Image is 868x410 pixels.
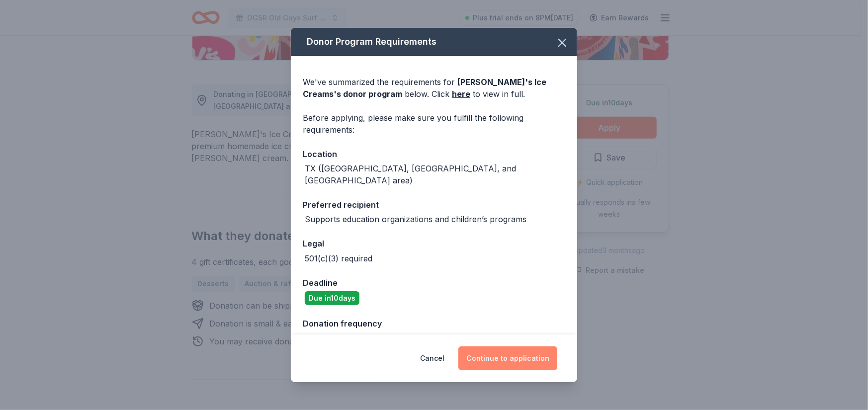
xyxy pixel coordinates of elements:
[303,112,565,136] div: Before applying, please make sure you fulfill the following requirements:
[303,317,565,330] div: Donation frequency
[305,252,372,264] div: 501(c)(3) required
[305,291,359,305] div: Due in 10 days
[303,276,565,289] div: Deadline
[305,213,526,225] div: Supports education organizations and children’s programs
[303,148,565,161] div: Location
[303,198,565,211] div: Preferred recipient
[420,346,444,370] button: Cancel
[291,28,577,56] div: Donor Program Requirements
[305,332,456,344] div: You can get a donation every 6 months.
[458,346,557,370] button: Continue to application
[452,88,470,100] a: here
[305,163,565,186] div: TX ([GEOGRAPHIC_DATA], [GEOGRAPHIC_DATA], and [GEOGRAPHIC_DATA] area)
[303,76,565,100] div: We've summarized the requirements for below. Click to view in full.
[303,237,565,250] div: Legal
